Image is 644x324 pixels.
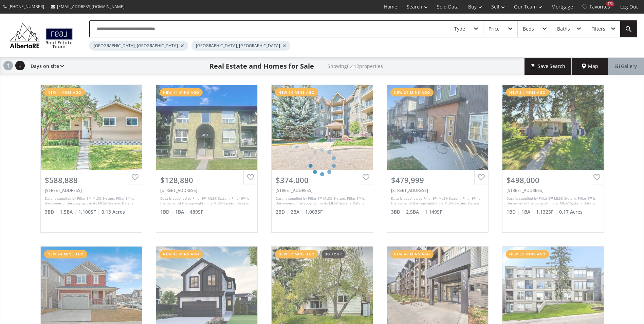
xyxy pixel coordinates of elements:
span: Map [582,63,598,70]
span: [EMAIL_ADDRESS][DOMAIN_NAME] [57,4,125,10]
div: Map [572,58,608,75]
div: Gallery [608,58,644,75]
div: Filters [591,26,605,31]
img: Logo [7,21,76,50]
div: Price [489,26,500,31]
div: Days on site [27,58,64,75]
div: Type [454,26,465,31]
span: [PHONE_NUMBER] [8,4,44,10]
div: Beds [523,26,534,31]
h2: Showing 6,412 properties [328,64,383,69]
div: 173 [606,1,614,6]
button: Save Search [525,58,572,75]
span: Gallery [615,63,637,70]
div: [GEOGRAPHIC_DATA], [GEOGRAPHIC_DATA] [89,41,188,51]
div: [GEOGRAPHIC_DATA], [GEOGRAPHIC_DATA] [191,41,290,51]
div: Baths [557,26,570,31]
h1: Real Estate and Homes for Sale [209,61,314,71]
a: [EMAIL_ADDRESS][DOMAIN_NAME] [48,0,128,13]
